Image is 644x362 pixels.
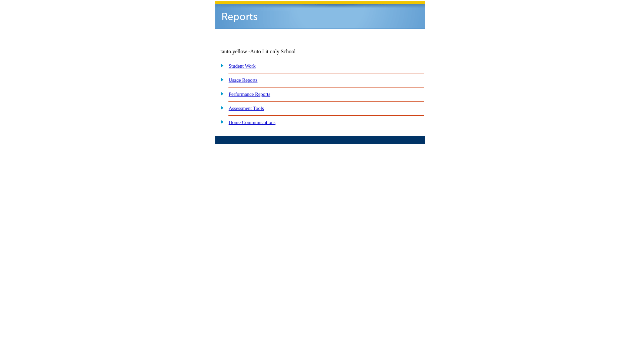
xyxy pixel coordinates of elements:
[229,63,256,69] a: Student Work
[229,120,276,125] a: Home Communications
[229,77,258,83] a: Usage Reports
[217,62,224,68] img: plus.gif
[220,49,344,55] td: tauto.yellow -
[229,106,264,111] a: Assessment Tools
[229,92,270,97] a: Performance Reports
[217,105,224,111] img: plus.gif
[250,49,296,54] nobr: Auto Lit only School
[217,76,224,82] img: plus.gif
[217,119,224,125] img: plus.gif
[215,1,425,29] img: header
[217,90,224,97] img: plus.gif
